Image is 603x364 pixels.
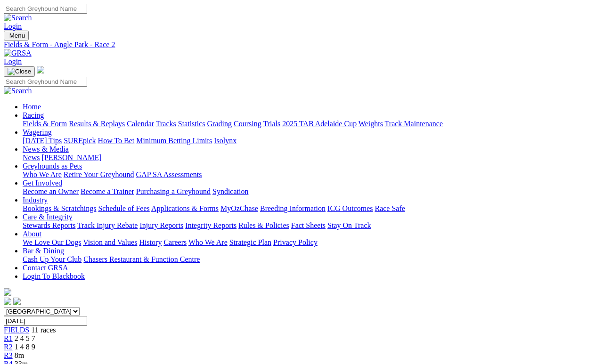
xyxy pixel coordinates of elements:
[273,238,318,246] a: Privacy Policy
[64,137,96,145] a: SUREpick
[4,49,32,57] img: GRSA
[127,120,154,128] a: Calendar
[69,120,125,128] a: Results & Replays
[4,77,87,87] input: Search
[23,204,96,212] a: Bookings & Scratchings
[139,238,162,246] a: History
[4,326,29,334] a: FIELDS
[23,137,62,145] a: [DATE] Tips
[15,334,35,342] span: 2 4 5 7
[23,221,599,230] div: Care & Integrity
[212,187,248,195] a: Syndication
[4,288,11,296] img: logo-grsa-white.png
[263,120,280,128] a: Trials
[185,221,236,229] a: Integrity Reports
[178,120,205,128] a: Statistics
[4,316,87,326] input: Select date
[23,154,599,162] div: News & Media
[83,238,137,246] a: Vision and Values
[385,120,443,128] a: Track Maintenance
[23,170,62,178] a: Who We Are
[327,204,373,212] a: ICG Outcomes
[41,154,101,162] a: [PERSON_NAME]
[23,221,75,229] a: Stewards Reports
[4,298,11,305] img: facebook.svg
[23,111,44,119] a: Racing
[23,196,48,204] a: Industry
[220,204,258,212] a: MyOzChase
[4,4,87,14] input: Search
[359,120,383,128] a: Weights
[23,230,41,238] a: About
[282,120,357,128] a: 2025 TAB Adelaide Cup
[163,238,187,246] a: Careers
[23,103,41,111] a: Home
[23,255,599,264] div: Bar & Dining
[23,238,599,247] div: About
[238,221,289,229] a: Rules & Policies
[4,334,13,342] a: R1
[23,128,52,136] a: Wagering
[81,187,134,195] a: Become a Trainer
[151,204,219,212] a: Applications & Forms
[156,120,176,128] a: Tracks
[229,238,271,246] a: Strategic Plan
[9,32,25,39] span: Menu
[13,298,21,305] img: twitter.svg
[4,40,599,49] a: Fields & Form - Angle Park - Race 2
[15,351,24,359] span: 8m
[291,221,326,229] a: Fact Sheets
[77,221,138,229] a: Track Injury Rebate
[4,57,22,65] a: Login
[23,213,73,221] a: Care & Integrity
[64,170,134,178] a: Retire Your Greyhound
[4,66,35,77] button: Toggle navigation
[23,247,64,255] a: Bar & Dining
[23,179,62,187] a: Get Involved
[83,255,200,263] a: Chasers Restaurant & Function Centre
[23,154,40,162] a: News
[15,343,35,351] span: 1 4 8 9
[4,343,13,351] a: R2
[23,187,599,196] div: Get Involved
[98,204,149,212] a: Schedule of Fees
[4,22,22,30] a: Login
[136,170,202,178] a: GAP SA Assessments
[23,264,68,272] a: Contact GRSA
[139,221,183,229] a: Injury Reports
[23,204,599,213] div: Industry
[23,120,599,128] div: Racing
[98,137,135,145] a: How To Bet
[23,238,81,246] a: We Love Our Dogs
[4,14,32,22] img: Search
[23,137,599,145] div: Wagering
[31,326,56,334] span: 11 races
[23,145,69,153] a: News & Media
[327,221,371,229] a: Stay On Track
[207,120,232,128] a: Grading
[260,204,326,212] a: Breeding Information
[375,204,405,212] a: Race Safe
[188,238,228,246] a: Who We Are
[23,255,81,263] a: Cash Up Your Club
[23,162,82,170] a: Greyhounds as Pets
[4,87,32,95] img: Search
[136,187,211,195] a: Purchasing a Greyhound
[37,66,44,73] img: logo-grsa-white.png
[23,120,67,128] a: Fields & Form
[4,351,13,359] a: R3
[23,272,85,280] a: Login To Blackbook
[214,137,236,145] a: Isolynx
[23,187,79,195] a: Become an Owner
[23,170,599,179] div: Greyhounds as Pets
[136,137,212,145] a: Minimum Betting Limits
[4,31,29,40] button: Toggle navigation
[8,68,31,75] img: Close
[234,120,261,128] a: Coursing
